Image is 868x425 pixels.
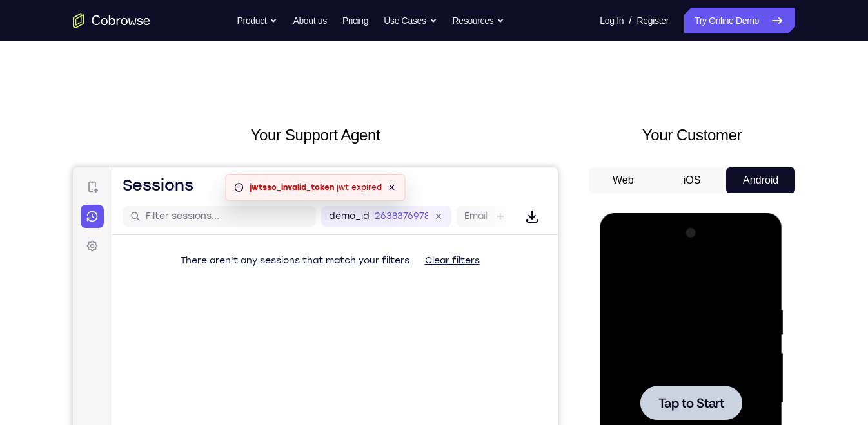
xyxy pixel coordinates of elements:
[40,173,142,207] button: Tap to Start
[384,8,437,33] button: Use Cases
[629,13,631,28] span: /
[58,184,124,196] span: Tap to Start
[726,167,795,193] button: Android
[73,124,558,147] h2: Your Support Agent
[453,8,505,33] button: Resources
[658,167,727,193] button: iOS
[589,167,658,193] button: Web
[46,351,159,377] div: Session ended
[293,8,326,33] a: About us
[589,124,795,147] h2: Your Customer
[684,8,795,33] a: Try Online Demo
[342,8,368,33] a: Pricing
[600,8,624,33] a: Log In
[637,8,669,33] a: Register
[73,13,150,28] a: Go to the home page
[237,8,278,33] button: Product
